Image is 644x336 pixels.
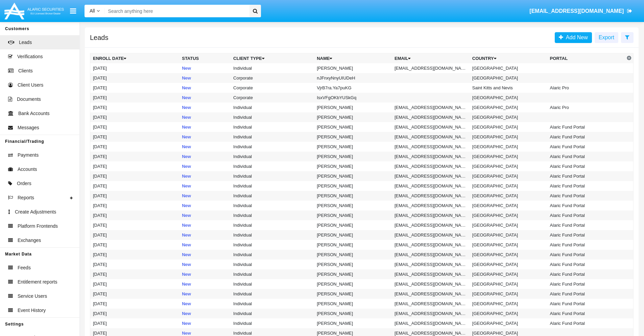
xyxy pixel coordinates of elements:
td: Alaric Fund Portal [547,250,625,260]
td: New [179,171,231,181]
td: Alaric Fund Portal [547,289,625,299]
a: Add New [555,32,592,43]
td: [GEOGRAPHIC_DATA] [470,63,547,73]
td: Alaric Fund Portal [547,132,625,142]
td: [GEOGRAPHIC_DATA] [470,210,547,220]
td: Alaric Fund Portal [547,210,625,220]
td: [GEOGRAPHIC_DATA] [470,269,547,279]
td: Alaric Pro [547,83,625,93]
td: [DATE] [90,83,180,93]
td: [PERSON_NAME] [314,103,392,112]
td: [DATE] [90,250,180,260]
td: [PERSON_NAME] [314,181,392,191]
td: [PERSON_NAME] [314,269,392,279]
th: Client Type [231,53,314,64]
td: [GEOGRAPHIC_DATA] [470,171,547,181]
td: Individual [231,63,314,73]
td: [PERSON_NAME] [314,240,392,250]
td: New [179,289,231,299]
td: [GEOGRAPHIC_DATA] [470,103,547,112]
td: Alaric Fund Portal [547,142,625,152]
img: Logo image [3,1,65,21]
td: [DATE] [90,269,180,279]
td: Alaric Fund Portal [547,318,625,328]
td: [EMAIL_ADDRESS][DOMAIN_NAME] [392,250,470,260]
td: [EMAIL_ADDRESS][DOMAIN_NAME] [392,191,470,201]
td: Alaric Fund Portal [547,260,625,269]
td: [EMAIL_ADDRESS][DOMAIN_NAME] [392,132,470,142]
td: [DATE] [90,142,180,152]
td: [DATE] [90,63,180,73]
td: [GEOGRAPHIC_DATA] [470,122,547,132]
td: [GEOGRAPHIC_DATA] [470,318,547,328]
span: Bank Accounts [18,110,50,117]
td: [DATE] [90,279,180,289]
td: New [179,112,231,122]
td: [PERSON_NAME] [314,132,392,142]
span: Documents [17,96,41,103]
td: Individual [231,299,314,309]
td: [GEOGRAPHIC_DATA] [470,279,547,289]
td: [EMAIL_ADDRESS][DOMAIN_NAME] [392,289,470,299]
td: [GEOGRAPHIC_DATA] [470,112,547,122]
td: Individual [231,132,314,142]
td: Alaric Fund Portal [547,181,625,191]
td: New [179,230,231,240]
td: New [179,309,231,318]
td: [DATE] [90,201,180,210]
td: Alaric Fund Portal [547,191,625,201]
td: [DATE] [90,112,180,122]
td: [GEOGRAPHIC_DATA] [470,289,547,299]
td: Alaric Fund Portal [547,309,625,318]
td: [GEOGRAPHIC_DATA] [470,260,547,269]
td: [PERSON_NAME] [314,122,392,132]
td: [GEOGRAPHIC_DATA] [470,161,547,171]
td: New [179,220,231,230]
td: Individual [231,103,314,112]
td: Alaric Pro [547,103,625,112]
td: Individual [231,171,314,181]
td: New [179,83,231,93]
td: Individual [231,122,314,132]
span: [EMAIL_ADDRESS][DOMAIN_NAME] [529,8,624,14]
td: Alaric Fund Portal [547,299,625,309]
button: Export [595,32,618,43]
td: [EMAIL_ADDRESS][DOMAIN_NAME] [392,112,470,122]
td: [GEOGRAPHIC_DATA] [470,250,547,260]
td: Individual [231,161,314,171]
td: Individual [231,142,314,152]
td: [GEOGRAPHIC_DATA] [470,230,547,240]
td: Individual [231,210,314,220]
td: [PERSON_NAME] [314,210,392,220]
td: [GEOGRAPHIC_DATA] [470,201,547,210]
td: Alaric Fund Portal [547,171,625,181]
td: VjrB7ra.Ya7puKG [314,83,392,93]
h5: Leads [90,35,109,40]
td: [GEOGRAPHIC_DATA] [470,299,547,309]
td: [DATE] [90,299,180,309]
td: New [179,260,231,269]
td: [PERSON_NAME] [314,299,392,309]
td: [DATE] [90,122,180,132]
td: New [179,103,231,112]
td: [EMAIL_ADDRESS][DOMAIN_NAME] [392,240,470,250]
td: [GEOGRAPHIC_DATA] [470,132,547,142]
td: New [179,63,231,73]
span: Reports [18,194,34,201]
td: New [179,142,231,152]
td: Individual [231,201,314,210]
td: [EMAIL_ADDRESS][DOMAIN_NAME] [392,318,470,328]
td: [GEOGRAPHIC_DATA] [470,181,547,191]
td: [GEOGRAPHIC_DATA] [470,152,547,161]
td: New [179,269,231,279]
span: Orders [17,180,31,187]
td: [DATE] [90,103,180,112]
span: Create Adjustments [15,208,56,216]
span: Entitlement reports [18,278,57,286]
td: [DATE] [90,181,180,191]
td: New [179,161,231,171]
td: Alaric Fund Portal [547,152,625,161]
td: [EMAIL_ADDRESS][DOMAIN_NAME] [392,171,470,181]
span: Feeds [18,264,31,271]
td: [EMAIL_ADDRESS][DOMAIN_NAME] [392,152,470,161]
